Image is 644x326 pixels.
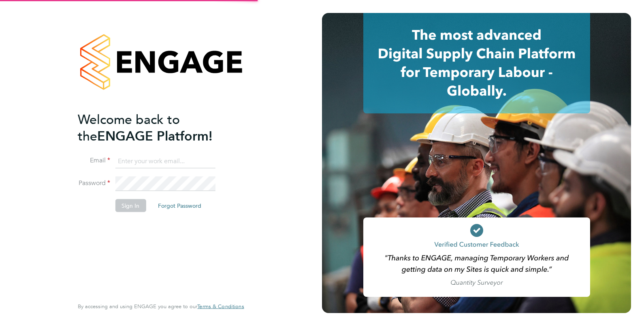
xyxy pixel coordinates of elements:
[78,111,180,144] span: Welcome back to the
[78,303,244,310] span: By accessing and using ENGAGE you agree to our
[78,111,236,144] h2: ENGAGE Platform!
[151,199,208,212] button: Forgot Password
[115,199,146,212] button: Sign In
[115,154,215,168] input: Enter your work email...
[78,179,110,188] label: Password
[78,156,110,165] label: Email
[197,303,244,310] a: Terms & Conditions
